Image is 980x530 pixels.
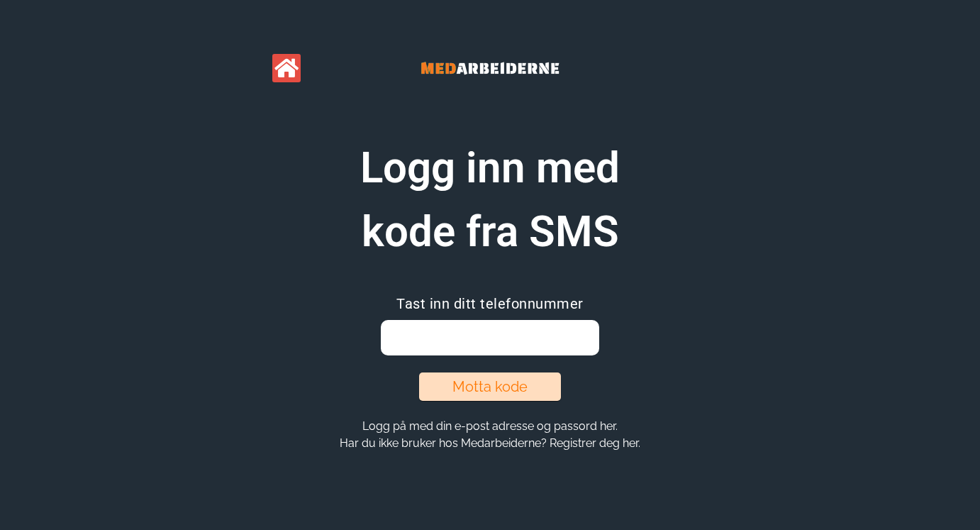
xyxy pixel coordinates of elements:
[313,136,667,264] h1: Logg inn med kode fra SMS
[384,43,596,94] img: Banner
[419,372,561,401] button: Motta kode
[358,419,622,434] button: Logg på med din e-post adresse og passord her.
[396,295,584,312] span: Tast inn ditt telefonnummer
[335,436,645,451] button: Har du ikke bruker hos Medarbeiderne? Registrer deg her.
